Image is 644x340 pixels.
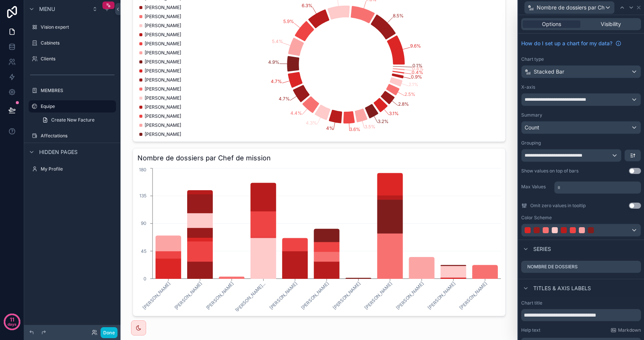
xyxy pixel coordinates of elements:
tspan: 4.7% [271,78,282,84]
span: Stacked Bar [534,68,564,75]
tspan: 4% [326,125,333,131]
label: Cabinets [41,40,114,46]
a: How do I set up a chart for my data? [521,40,621,47]
tspan: [PERSON_NAME] [363,281,393,311]
span: [PERSON_NAME] [145,59,181,65]
span: [PERSON_NAME] [145,131,181,137]
a: Clients [29,53,116,65]
tspan: 5.9% [283,18,294,24]
label: Affectations [41,133,114,139]
button: Stacked Bar [521,65,641,78]
a: Equipe [29,100,116,112]
a: My Profile [29,163,116,175]
span: [PERSON_NAME] [145,113,181,119]
span: Hidden pages [39,148,78,156]
a: Markdown [610,327,641,333]
button: Count [521,121,641,134]
tspan: 0.4% [411,69,423,75]
tspan: 3.1% [389,111,399,116]
tspan: 6.3% [301,3,312,8]
span: [PERSON_NAME] [145,14,181,20]
label: X-axis [521,84,535,90]
button: Done [101,327,118,338]
tspan: 4.7% [279,96,290,102]
tspan: [PERSON_NAME] [331,281,361,311]
p: days [8,319,17,329]
span: [PERSON_NAME] [145,77,181,83]
tspan: [PERSON_NAME] [426,281,456,311]
tspan: 4.9% [268,59,279,65]
tspan: [PERSON_NAME] [300,281,330,311]
tspan: 5.4% [272,38,283,44]
span: [PERSON_NAME] [145,68,181,74]
label: Summary [521,112,542,118]
label: Help text [521,327,540,333]
div: scrollable content [554,180,641,194]
span: [PERSON_NAME] [145,32,181,38]
label: Nombre de dossiers [527,264,578,270]
span: Titles & Axis labels [533,285,591,292]
span: [PERSON_NAME] [145,86,181,92]
tspan: 4.3% [306,120,317,126]
span: Options [542,20,561,28]
tspan: [PERSON_NAME] [141,281,171,311]
a: Affectations [29,130,116,142]
tspan: 2.5% [404,91,415,97]
span: [PERSON_NAME] [145,95,181,101]
tspan: 45 [141,248,147,254]
label: Max Values [521,184,551,190]
tspan: 3.6% [349,126,360,132]
tspan: 90 [141,220,147,226]
span: [PERSON_NAME] [145,122,181,128]
tspan: 8.5% [392,13,403,18]
span: Omit zero values in tooltip [530,203,586,209]
tspan: 2.8% [398,101,409,107]
tspan: 180 [139,167,147,172]
div: chart [137,166,501,311]
tspan: 9.6% [410,43,421,49]
span: [PERSON_NAME] [145,104,181,110]
label: Chart title [521,300,542,306]
span: [PERSON_NAME] [145,50,181,56]
label: Grouping [521,140,541,146]
span: [PERSON_NAME] [145,23,181,29]
tspan: [PERSON_NAME]... [234,281,266,313]
span: [PERSON_NAME] [145,5,181,11]
label: Clients [41,56,114,62]
tspan: 0.9% [411,74,422,80]
tspan: 0.1% [412,63,422,68]
tspan: 4.4% [290,110,302,116]
label: Equipe [41,103,111,109]
span: Visibility [601,20,621,28]
span: Markdown [618,327,641,333]
a: Cabinets [29,37,116,49]
h3: Nombre de dossiers par Chef de mission [137,153,501,163]
span: Count [525,124,539,131]
label: My Profile [41,166,114,172]
tspan: [PERSON_NAME] [268,281,298,311]
tspan: 3.5% [364,124,375,129]
a: Vision expert [29,21,116,33]
span: Menu [39,5,55,13]
a: Create New Facture [38,114,116,126]
label: Vision expert [41,24,114,30]
span: [PERSON_NAME] [145,41,181,47]
div: Show values on top of bars [521,168,578,174]
span: Series [533,245,551,253]
tspan: 2.1% [409,82,418,87]
p: 11 [10,316,14,323]
tspan: 135 [139,193,147,198]
tspan: [PERSON_NAME] [173,281,203,311]
button: Nombre de dossiers par Chef de mission [524,1,615,14]
tspan: 3.2% [378,118,389,124]
span: Create New Facture [51,117,95,123]
span: Nombre de dossiers par Chef de mission [537,4,604,11]
tspan: 0.4% [412,66,424,71]
label: MEMBRES [41,88,114,94]
tspan: 0 [143,276,147,282]
span: How do I set up a chart for my data? [521,40,612,47]
label: Chart type [521,56,544,62]
tspan: [PERSON_NAME] [458,281,488,311]
tspan: [PERSON_NAME] [395,281,424,311]
label: Color Scheme [521,215,552,221]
